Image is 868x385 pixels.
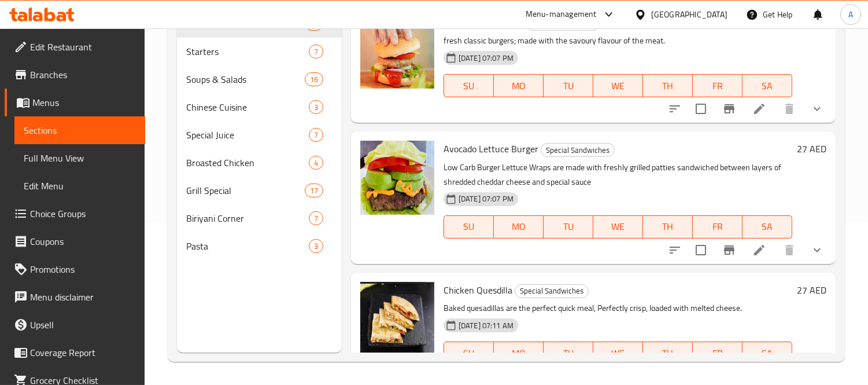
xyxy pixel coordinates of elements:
button: Branch-specific-item [715,236,743,264]
span: 4 [309,157,323,168]
span: MO [498,78,539,94]
a: Promotions [5,255,145,283]
span: FR [697,218,738,235]
span: WE [598,218,638,235]
span: FR [697,78,738,94]
span: TH [648,218,688,235]
button: SU [444,74,494,97]
span: WE [598,78,638,94]
span: 16 [305,74,323,85]
div: Starters7 [177,38,342,65]
h6: 27 AED [797,141,826,157]
div: items [309,100,323,114]
div: Soups & Salads16 [177,65,342,93]
button: MO [494,74,544,97]
span: Pasta [186,239,309,253]
span: SU [449,78,489,94]
nav: Menu sections [177,5,342,265]
button: FR [693,215,743,239]
div: Chinese Cuisine3 [177,93,342,121]
button: SA [743,342,792,365]
p: Low Carb Burger Lettuce Wraps are made with freshly grilled patties sandwiched between layers of ... [444,160,792,189]
p: Baked quesadillas are the perfect quick meal, Perfectly crisp, loaded with melted cheese. [444,301,792,316]
button: MO [494,215,544,239]
div: items [309,45,323,58]
div: Menu-management [526,8,597,21]
button: WE [593,342,643,365]
div: items [305,72,323,86]
div: Special Sandwiches [541,143,615,157]
a: Edit Restaurant [5,33,145,61]
a: Edit Menu [14,172,145,200]
span: Coverage Report [30,346,136,360]
span: Edit Restaurant [30,40,136,54]
div: [GEOGRAPHIC_DATA] [651,8,727,21]
button: TH [643,74,693,97]
span: TU [548,78,589,94]
span: Starters [186,45,309,58]
button: TU [544,74,593,97]
a: Menus [5,89,145,116]
button: SU [444,342,494,365]
span: Coupons [30,234,136,248]
button: SA [743,74,792,97]
span: A [848,8,853,21]
h6: 27 AED [797,282,826,298]
span: WE [598,345,638,362]
h6: 23 AED [797,14,826,31]
span: [DATE] 07:07 PM [454,193,518,204]
button: sort-choices [661,236,689,264]
button: sort-choices [661,95,689,123]
span: Soups & Salads [186,72,304,86]
span: Promotions [30,262,136,276]
span: FR [697,345,738,362]
div: items [309,128,323,142]
button: show more [803,95,831,123]
a: Branches [5,61,145,89]
span: [DATE] 07:11 AM [454,320,518,331]
div: Broasted Chicken [186,156,309,170]
img: Avocado Lettuce Burger [360,141,434,215]
div: Pasta3 [177,232,342,260]
img: Chicken Quesdilla [360,282,434,356]
span: Full Menu View [24,151,136,165]
span: Select to update [689,97,713,121]
img: Fresh Classic Burger [360,14,434,89]
span: Branches [30,68,136,82]
button: show more [803,236,831,264]
svg: Show Choices [810,243,824,257]
span: Chicken Quesdilla [444,281,512,299]
a: Upsell [5,311,145,339]
a: Choice Groups [5,200,145,228]
button: TU [544,342,593,365]
div: items [309,156,323,170]
div: Biriyani Corner [186,211,309,225]
a: Sections [14,116,145,144]
button: SA [743,215,792,239]
span: Menu disclaimer [30,290,136,304]
div: Grill Special [186,184,304,197]
button: WE [593,74,643,97]
span: SU [449,218,489,235]
div: Special Juice7 [177,121,342,149]
span: Upsell [30,318,136,332]
a: Edit menu item [752,243,766,257]
div: Grill Special17 [177,177,342,204]
span: SA [747,345,788,362]
span: TU [548,345,589,362]
span: SU [449,345,489,362]
span: MO [498,345,539,362]
a: Coupons [5,228,145,255]
span: 7 [309,130,323,141]
span: 3 [309,241,323,252]
span: Choice Groups [30,207,136,221]
span: TH [648,78,688,94]
a: Coverage Report [5,339,145,366]
div: items [305,184,323,197]
span: 7 [309,46,323,57]
span: Menus [32,96,136,109]
div: Biriyani Corner7 [177,204,342,232]
a: Menu disclaimer [5,283,145,311]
